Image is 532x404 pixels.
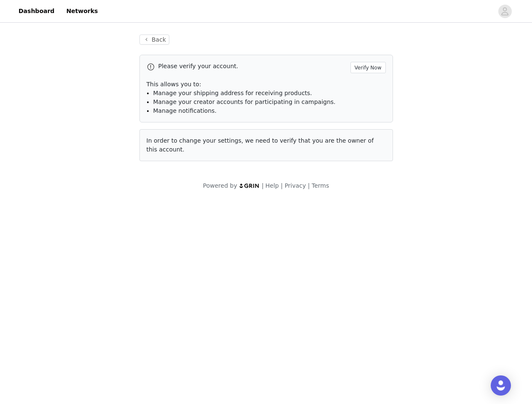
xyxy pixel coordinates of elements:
div: avatar [501,5,509,18]
span: | [262,182,264,189]
span: Manage your shipping address for receiving products. [153,90,312,96]
a: Help [265,182,279,189]
p: This allows you to: [147,80,386,89]
button: Back [139,35,170,45]
a: Terms [312,182,329,189]
span: Powered by [203,182,237,189]
p: Please verify your account. [158,62,347,71]
span: In order to change your settings, we need to verify that you are the owner of this account. [147,137,374,153]
span: Manage your creator accounts for participating in campaigns. [153,98,336,105]
a: Dashboard [13,2,59,21]
span: | [281,182,283,189]
a: Networks [61,2,103,21]
div: Open Intercom Messenger [491,375,511,396]
span: | [308,182,310,189]
span: Manage notifications. [153,107,217,114]
img: logo [239,183,260,189]
button: Verify Now [350,62,386,73]
a: Privacy [285,182,306,189]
